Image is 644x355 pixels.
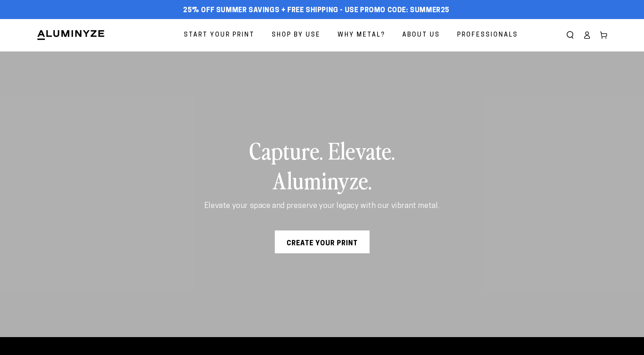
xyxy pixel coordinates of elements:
[184,30,255,41] span: Start Your Print
[202,135,442,195] h2: Capture. Elevate. Aluminyze.
[37,29,105,41] img: Aluminyze
[178,25,260,45] a: Start Your Print
[397,25,446,45] a: About Us
[457,30,518,41] span: Professionals
[183,6,450,15] span: 25% off Summer Savings + Free Shipping - Use Promo Code: SUMMER25
[202,201,442,211] p: Elevate your space and preserve your legacy with our vibrant metal.
[402,30,440,41] span: About Us
[272,30,320,41] span: Shop By Use
[332,25,391,45] a: Why Metal?
[266,25,326,45] a: Shop By Use
[275,230,370,253] a: Create Your Print
[338,30,385,41] span: Why Metal?
[562,27,579,43] summary: Search our site
[451,25,524,45] a: Professionals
